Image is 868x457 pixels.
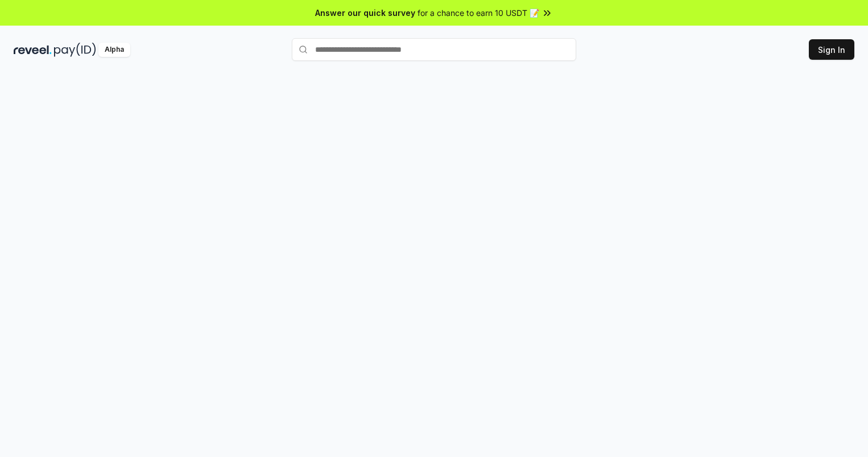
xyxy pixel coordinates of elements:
div: Alpha [98,43,130,57]
button: Sign In [809,39,854,60]
img: pay_id [54,43,96,57]
span: Answer our quick survey [315,7,415,19]
img: reveel_dark [14,43,52,57]
span: for a chance to earn 10 USDT 📝 [418,7,539,19]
